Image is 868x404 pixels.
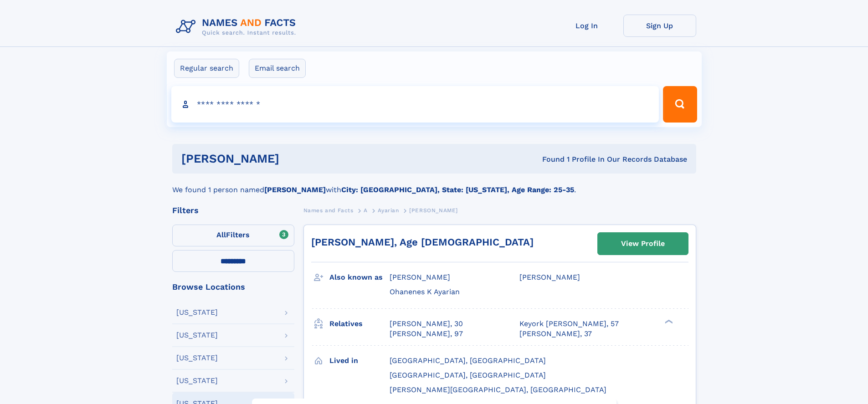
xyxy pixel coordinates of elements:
div: [US_STATE] [176,309,218,316]
a: A [364,205,368,216]
b: [PERSON_NAME] [264,185,326,194]
div: Found 1 Profile In Our Records Database [411,154,687,164]
a: [PERSON_NAME], Age [DEMOGRAPHIC_DATA] [311,236,534,248]
div: Filters [172,206,294,215]
input: search input [171,86,659,123]
span: [GEOGRAPHIC_DATA], [GEOGRAPHIC_DATA] [390,356,546,365]
div: [US_STATE] [176,354,218,362]
a: Names and Facts [303,205,354,216]
b: City: [GEOGRAPHIC_DATA], State: [US_STATE], Age Range: 25-35 [341,185,574,194]
label: Filters [172,225,294,246]
span: All [216,230,226,239]
span: Ayarian [378,207,399,214]
span: [PERSON_NAME] [519,273,580,281]
div: Browse Locations [172,283,294,291]
span: [GEOGRAPHIC_DATA], [GEOGRAPHIC_DATA] [390,371,546,379]
a: Ayarian [378,205,399,216]
a: [PERSON_NAME], 30 [390,319,463,329]
a: View Profile [598,233,688,255]
div: View Profile [621,233,665,254]
div: [US_STATE] [176,377,218,384]
a: Sign Up [623,15,696,37]
a: [PERSON_NAME], 97 [390,329,463,339]
label: Regular search [174,59,239,78]
h3: Relatives [329,316,390,332]
a: Keyork [PERSON_NAME], 57 [519,319,619,329]
span: [PERSON_NAME][GEOGRAPHIC_DATA], [GEOGRAPHIC_DATA] [390,385,606,394]
h1: [PERSON_NAME] [181,153,411,164]
img: Logo Names and Facts [172,15,303,39]
h3: Lived in [329,353,390,368]
span: A [364,207,368,214]
button: Search Button [663,86,697,123]
div: We found 1 person named with . [172,174,696,195]
span: [PERSON_NAME] [390,273,450,281]
div: [US_STATE] [176,332,218,339]
h3: Also known as [329,270,390,285]
a: Log In [550,15,623,37]
span: Ohanenes K Ayarian [390,287,460,296]
a: [PERSON_NAME], 37 [519,329,592,339]
label: Email search [249,59,306,78]
div: ❯ [663,318,673,324]
span: [PERSON_NAME] [409,207,458,214]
